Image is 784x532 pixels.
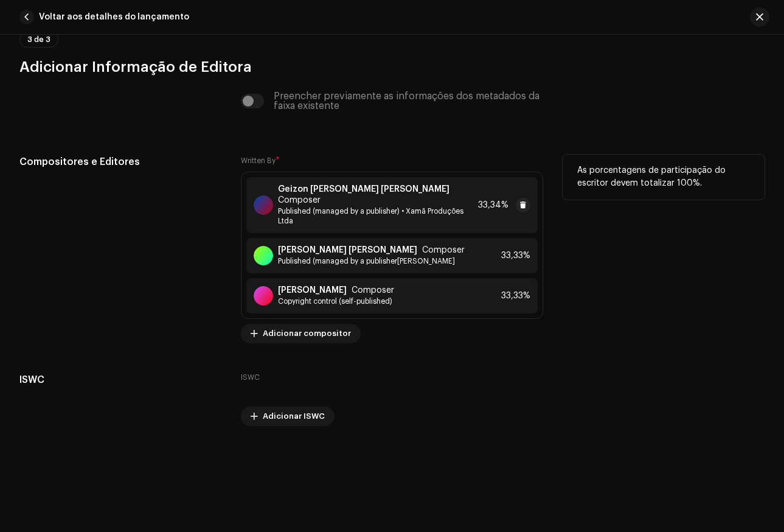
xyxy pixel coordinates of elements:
span: 33,34% [478,200,508,210]
label: ISWC [241,373,260,382]
strong: Geizon [PERSON_NAME] [PERSON_NAME] [278,184,449,194]
small: Written By [241,157,276,164]
span: Composer [278,195,321,205]
span: Published (managed by a publisher) • Xamã Produções Ltda [278,206,474,226]
span: Published (managed by a publisher[PERSON_NAME] [278,256,465,266]
h5: ISWC [19,373,221,387]
span: 33,33% [501,291,530,301]
span: Adicionar compositor [263,321,351,346]
button: Adicionar compositor [241,324,361,343]
p: As porcentagens de participação do escritor devem totalizar 100%. [577,164,750,190]
span: Composer [422,245,465,255]
strong: [PERSON_NAME] [278,285,347,295]
h5: Compositores e Editores [19,155,221,169]
span: Copyright control (self-published) [278,296,394,306]
span: Composer [352,285,394,295]
span: Adicionar ISWC [263,404,325,429]
strong: [PERSON_NAME] [PERSON_NAME] [278,245,417,255]
span: 33,33% [501,251,530,261]
h3: Adicionar Informação de Editora [19,57,765,77]
button: Adicionar ISWC [241,407,335,426]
